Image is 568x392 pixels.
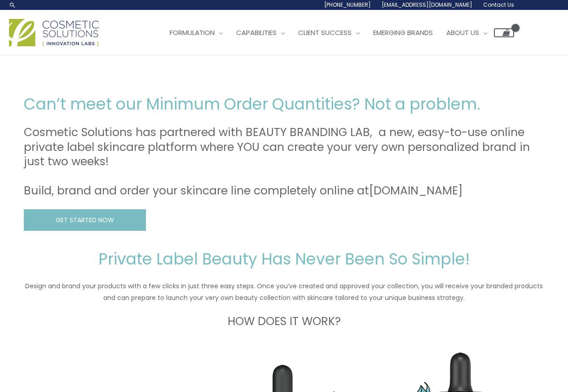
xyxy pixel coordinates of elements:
span: Capabilities [236,28,277,37]
a: Emerging Brands [366,19,440,46]
a: Search icon link [9,1,16,9]
img: Cosmetic Solutions Logo [9,19,99,46]
span: Client Success [298,28,352,37]
p: Design and brand your products with a few clicks in just three easy steps. Once you’ve created an... [24,280,545,304]
nav: Site Navigation [156,19,514,46]
a: GET STARTED NOW [24,209,146,231]
span: About Us [446,28,479,37]
h2: Private Label Beauty Has Never Been So Simple! [24,249,545,269]
a: [DOMAIN_NAME] [369,183,463,198]
a: View Shopping Cart, empty [494,28,514,37]
span: Contact Us [483,1,514,9]
a: Capabilities [229,19,291,46]
a: About Us [440,19,494,46]
h2: Can’t meet our Minimum Order Quantities? Not a problem. [24,94,545,115]
span: Emerging Brands [373,28,433,37]
a: Client Success [291,19,366,46]
span: Formulation [170,28,215,37]
h3: Cosmetic Solutions has partnered with BEAUTY BRANDING LAB, a new, easy-to-use online private labe... [24,125,545,198]
span: [EMAIL_ADDRESS][DOMAIN_NAME] [382,1,472,9]
h3: HOW DOES IT WORK? [24,314,545,329]
span: [PHONE_NUMBER] [324,1,371,9]
a: Formulation [163,19,229,46]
